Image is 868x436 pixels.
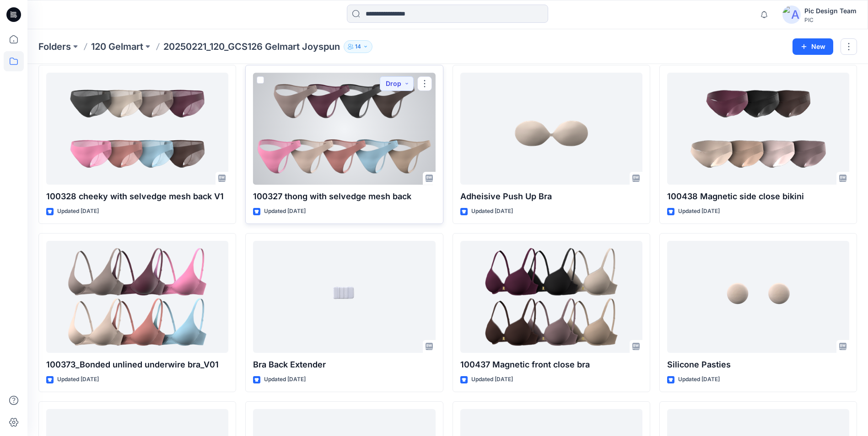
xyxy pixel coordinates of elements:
p: Adheisive Push Up Bra [460,190,642,203]
p: Bra Back Extender [253,358,435,371]
p: 100327 thong with selvedge mesh back [253,190,435,203]
button: New [793,38,833,55]
a: 100373_Bonded unlined underwire bra_V01 [46,241,228,353]
p: 100437 Magnetic front close bra [460,358,642,371]
p: 20250221_120_GCS126 Gelmart Joyspun [163,40,340,53]
p: Updated [DATE] [471,207,513,216]
p: 14 [355,42,361,52]
a: Silicone Pasties [667,241,849,353]
a: Folders [38,40,71,53]
p: 100328 cheeky with selvedge mesh back V1 [46,190,228,203]
div: Pic Design Team [804,5,857,16]
a: Adheisive Push Up Bra [460,73,642,185]
p: Updated [DATE] [678,375,720,384]
a: 100437 Magnetic front close bra [460,241,642,353]
p: Updated [DATE] [264,207,306,216]
a: 120 Gelmart [91,40,143,53]
p: Updated [DATE] [471,375,513,384]
p: Updated [DATE] [57,207,99,216]
div: PIC [804,16,857,23]
a: Bra Back Extender [253,241,435,353]
img: avatar [782,5,801,24]
p: Updated [DATE] [57,375,99,384]
button: 14 [344,40,372,53]
a: 100327 thong with selvedge mesh back [253,73,435,185]
a: 100438 Magnetic side close bikini [667,73,849,185]
a: 100328 cheeky with selvedge mesh back V1 [46,73,228,185]
p: 100438 Magnetic side close bikini [667,190,849,203]
p: Silicone Pasties [667,358,849,371]
p: Updated [DATE] [264,375,306,384]
p: Updated [DATE] [678,207,720,216]
p: 100373_Bonded unlined underwire bra_V01 [46,358,228,371]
